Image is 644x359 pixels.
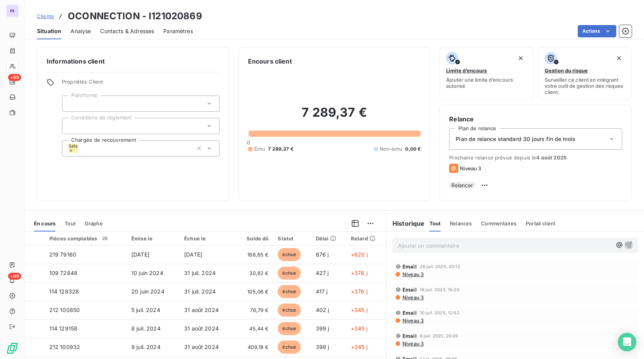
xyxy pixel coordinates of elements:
span: échue [278,322,301,335]
span: 7 289,37 € [268,146,293,153]
span: Contacts & Adresses [100,27,154,35]
span: Email [402,287,417,293]
span: Surveiller ce client en intégrant votre outil de gestion des risques client. [545,77,625,95]
div: IN [6,5,18,17]
span: Plan de relance standard 30 jours fin de mois [456,135,575,143]
span: +99 [8,74,21,81]
span: +345 j [351,325,367,332]
span: Tout [429,220,441,226]
a: Clients [37,12,54,20]
span: 5 juil. 2024 [131,307,160,313]
button: Gestion du risqueSurveiller ce client en intégrant votre outil de gestion des risques client. [538,47,632,100]
h6: Encours client [248,57,292,66]
span: Gestion du risque [545,67,588,74]
span: 31 août 2024 [184,344,219,350]
div: Open Intercom Messenger [618,333,636,351]
div: Délai [316,235,342,242]
input: Ajouter une valeur [69,100,75,107]
span: En cours [34,220,55,226]
span: Clients [37,13,54,19]
div: Échue le [184,235,227,242]
span: 6 juil. 2025, 20:26 [420,334,458,338]
span: 26 [100,235,110,242]
span: Portail client [526,220,555,226]
button: Actions [578,25,616,37]
span: 4 août 2025 [536,154,567,161]
img: Logo LeanPay [6,342,18,354]
span: 30,82 € [236,269,268,277]
span: Limite d’encours [446,67,487,74]
span: 8 juil. 2024 [131,325,161,332]
span: 114 128328 [49,288,79,295]
a: +99 [6,75,18,88]
span: 109 72848 [49,270,77,276]
div: Retard [351,235,381,242]
span: +345 j [351,307,367,313]
h3: OCONNECTION - I121020869 [68,9,202,23]
div: Solde dû [236,235,268,242]
span: 676 j [316,251,329,258]
span: [DATE] [184,251,202,258]
span: 10 juil. 2025, 12:52 [420,310,460,315]
span: échue [278,285,301,298]
span: Analyse [70,27,91,35]
span: [DATE] [131,251,149,258]
input: Ajouter une valeur [78,145,84,152]
span: +99 [8,273,21,280]
span: 409,18 € [236,343,268,351]
span: +620 j [351,251,368,258]
span: Safa [69,144,78,148]
span: 10 juin 2024 [131,270,163,276]
span: Situation [37,27,61,35]
span: Graphe [85,220,103,226]
h6: Informations client [47,57,220,66]
h2: 7 289,37 € [248,105,421,128]
span: 427 j [316,270,329,276]
div: Émise le [131,235,175,242]
button: Limite d’encoursAjouter une limite d’encours autorisé [439,47,533,100]
span: +376 j [351,270,367,276]
span: 76,79 € [236,306,268,314]
span: 45,44 € [236,325,268,332]
span: Niveau 3 [460,165,481,171]
span: échue [278,341,301,354]
span: +376 j [351,288,367,295]
span: 105,06 € [236,288,268,295]
button: Relancer [449,182,475,189]
span: Tout [65,220,75,226]
span: Email [402,310,417,316]
span: Propriétés Client [62,79,220,89]
span: Ajouter une limite d’encours autorisé [446,77,527,89]
span: 168,65 € [236,251,268,258]
span: Email [402,333,417,339]
span: 417 j [316,288,328,295]
span: Prochaine relance prévue depuis le [449,154,622,161]
span: 114 129158 [49,325,78,332]
span: Niveau 3 [402,317,424,324]
span: 212 100932 [49,344,80,350]
h6: Historique [386,219,425,228]
span: Email [402,263,417,270]
input: Ajouter une valeur [69,122,75,129]
span: Niveau 3 [402,294,424,300]
span: 9 juil. 2024 [131,344,161,350]
span: 219 79160 [49,251,76,258]
span: 18 juil. 2025, 16:20 [420,287,460,292]
span: 31 août 2024 [184,325,219,332]
span: échue [278,248,301,261]
span: Niveau 3 [402,341,424,347]
span: échue [278,304,301,317]
h6: Relance [449,114,622,124]
div: Statut [278,235,306,242]
span: Non-échu [380,146,402,153]
span: Relances [450,220,472,226]
span: 31 août 2024 [184,307,219,313]
span: 399 j [316,325,329,332]
span: 0,00 € [405,146,421,153]
span: Paramètres [163,27,193,35]
span: 398 j [316,344,329,350]
div: Pièces comptables [49,235,122,242]
span: Échu [254,146,265,153]
span: 31 juil. 2024 [184,270,216,276]
span: 402 j [316,307,329,313]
